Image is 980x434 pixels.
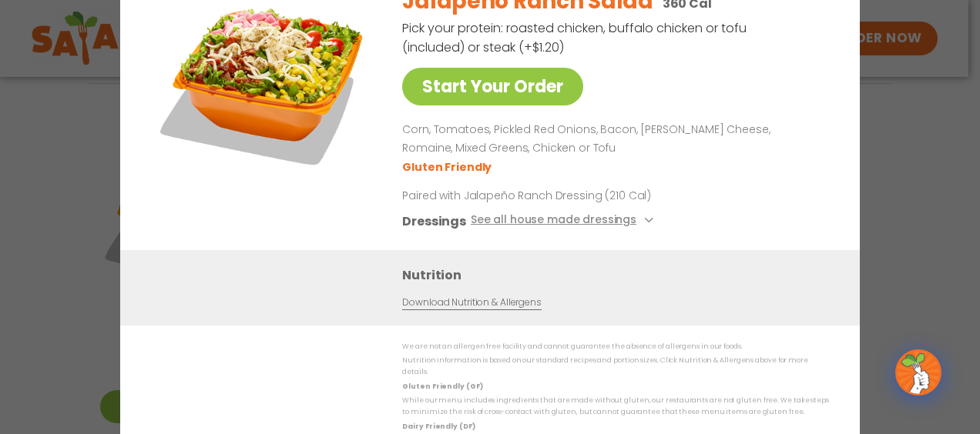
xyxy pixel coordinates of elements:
strong: Gluten Friendly (GF) [402,381,482,390]
p: Pick your protein: roasted chicken, buffalo chicken or tofu (included) or steak (+$1.20) [402,18,749,57]
p: We are not an allergen free facility and cannot guarantee the absence of allergens in our foods. [402,341,829,352]
button: See all house made dressings [471,211,658,230]
p: While our menu includes ingredients that are made without gluten, our restaurants are not gluten ... [402,395,829,419]
a: Start Your Order [402,68,583,105]
img: wpChatIcon [897,351,940,394]
h3: Nutrition [402,265,837,284]
a: Download Nutrition & Allergens [402,295,541,309]
p: Corn, Tomatoes, Pickled Red Onions, Bacon, [PERSON_NAME] Cheese, Romaine, Mixed Greens, Chicken o... [402,121,823,158]
strong: Dairy Friendly (DF) [402,421,475,430]
p: Paired with Jalapeño Ranch Dressing (210 Cal) [402,187,687,203]
p: Nutrition information is based on our standard recipes and portion sizes. Click Nutrition & Aller... [402,355,829,379]
li: Gluten Friendly [402,159,494,175]
h3: Dressings [402,211,466,230]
